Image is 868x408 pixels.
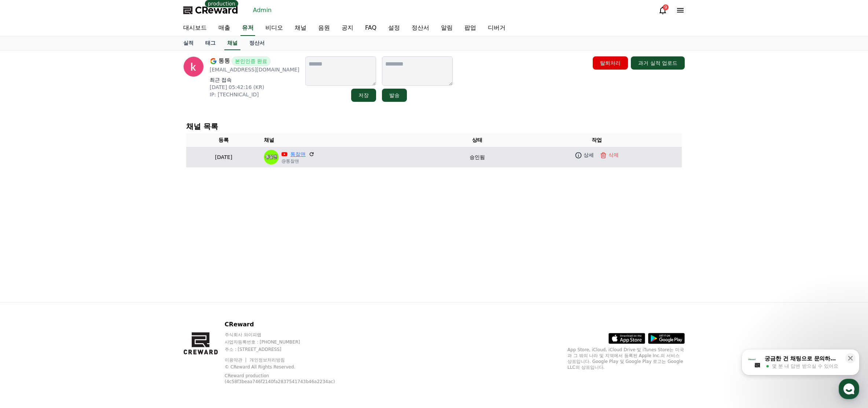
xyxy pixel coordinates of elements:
[593,56,628,70] button: 탈퇴처리
[336,21,359,36] a: 공지
[382,89,407,102] button: 발송
[186,122,682,130] h4: 채널 목록
[567,347,685,370] p: App Store, iCloud, iCloud Drive 및 iTunes Store는 미국과 그 밖의 나라 및 지역에서 등록된 Apple Inc.의 서비스 상표입니다. Goo...
[312,21,336,36] a: 음원
[225,346,353,352] p: 주소 : [STREET_ADDRESS]
[225,339,353,345] p: 사업자등록번호 : [PHONE_NUMBER]
[406,21,435,36] a: 정산서
[663,4,669,10] div: 9
[260,21,289,36] a: 비디오
[186,133,261,147] th: 등록
[199,36,221,50] a: 태그
[218,56,230,66] span: 통통
[658,6,667,15] a: 9
[598,150,620,160] button: 삭제
[608,151,619,159] p: 삭제
[631,56,685,70] button: 과거 실적 업로드
[225,364,353,370] p: © CReward All Rights Reserved.
[210,91,299,98] p: IP: [TECHNICAL_ID]
[264,150,279,164] img: 통찰맨
[232,56,271,66] span: 본인인증 완료
[512,133,682,147] th: 작업
[210,76,299,84] p: 최근 접속
[183,56,204,77] img: profile image
[584,151,594,159] p: 상세
[225,320,353,329] p: CReward
[95,232,141,251] a: 설정
[23,243,27,249] span: 홈
[225,373,342,385] p: CReward production (4c58f3beaa746f2140fa2837541743b46a2234ac)
[243,36,271,50] a: 정산서
[443,133,512,147] th: 상태
[435,21,459,36] a: 알림
[382,21,406,36] a: 설정
[359,21,382,36] a: FAQ
[289,21,312,36] a: 채널
[470,153,485,161] p: 승인됨
[177,21,213,36] a: 대시보드
[213,21,236,36] a: 매출
[2,232,48,251] a: 홈
[225,332,353,338] p: 주식회사 와이피랩
[261,133,443,147] th: 채널
[290,151,306,158] a: 통찰맨
[67,244,76,249] span: 대화
[177,36,199,50] a: 실적
[48,232,95,251] a: 대화
[573,150,595,160] a: 상세
[250,4,275,16] a: Admin
[195,4,238,16] span: CReward
[189,153,258,161] p: [DATE]
[210,84,299,91] p: [DATE] 05:42:16 (KR)
[224,36,240,50] a: 채널
[250,357,285,363] a: 개인정보처리방침
[225,357,248,363] a: 이용약관
[210,66,299,73] p: [EMAIL_ADDRESS][DOMAIN_NAME]
[240,21,255,36] a: 유저
[282,158,315,164] p: @통찰맨
[482,21,511,36] a: 디버거
[459,21,482,36] a: 팝업
[351,89,376,102] button: 저장
[183,4,238,16] a: CReward
[113,243,122,249] span: 설정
